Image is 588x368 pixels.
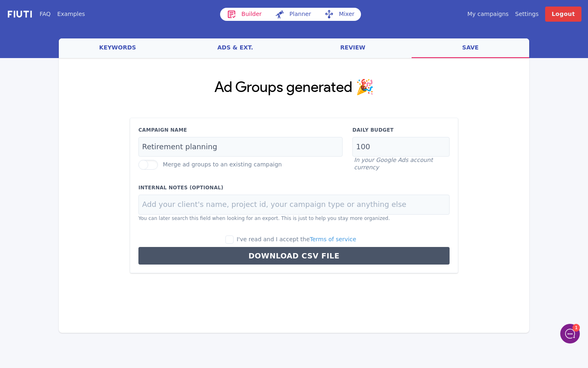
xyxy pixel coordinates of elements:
[310,236,356,242] a: Terms of service
[354,157,450,171] p: In your Google Ads account currency
[12,40,151,53] h1: Welcome to Fiuti!
[7,9,33,19] img: f731f27.png
[57,10,85,18] a: Examples
[467,10,508,18] a: My campaigns
[59,38,176,58] a: keywords
[515,10,539,18] a: Settings
[68,286,103,291] span: We run on Gist
[220,8,268,21] a: Builder
[545,7,581,22] a: Logout
[318,8,361,21] a: Mixer
[138,126,343,134] label: Campaign Name
[294,38,412,58] a: review
[138,247,450,265] button: Download CSV File
[352,137,450,157] input: Campaign Budget
[40,10,51,18] a: FAQ
[163,161,282,168] label: Merge ad groups to an existing campaign
[138,137,343,157] input: Campaign Name
[138,184,450,191] label: Internal Notes (Optional)
[13,95,151,112] button: New conversation
[138,195,450,215] input: Add your client's name, project id, your campaign type or anything else
[412,38,529,58] a: save
[352,126,450,134] label: Daily Budget
[12,54,151,81] h2: Can I help you with anything?
[53,100,98,107] span: New conversation
[176,38,294,58] a: ads & ext.
[560,324,580,343] iframe: gist-messenger-bubble-iframe
[138,215,450,222] p: You can later search this field when looking for an export. This is just to help you stay more or...
[236,236,356,242] span: I've read and I accept the
[225,236,234,244] input: I've read and I accept theTerms of service
[268,8,318,21] a: Planner
[130,78,458,98] h1: Ad Groups generated 🎉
